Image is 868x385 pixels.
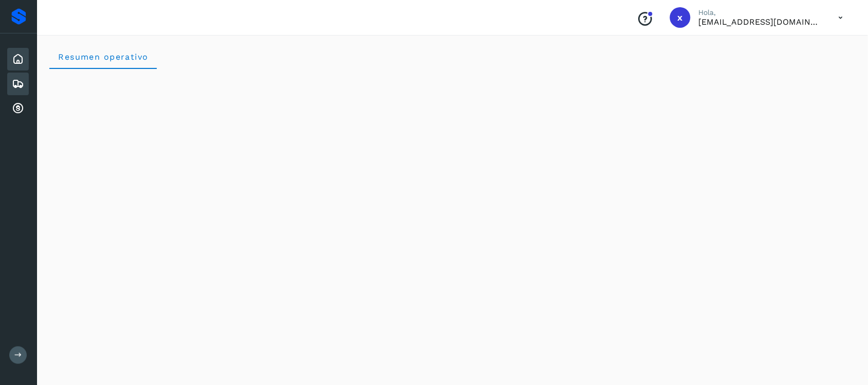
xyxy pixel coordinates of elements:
span: Resumen operativo [58,52,149,62]
p: xmgm@transportesser.com.mx [699,17,822,27]
p: Hola, [699,8,822,17]
div: Cuentas por cobrar [7,97,29,120]
div: Inicio [7,48,29,71]
div: Embarques [7,73,29,95]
